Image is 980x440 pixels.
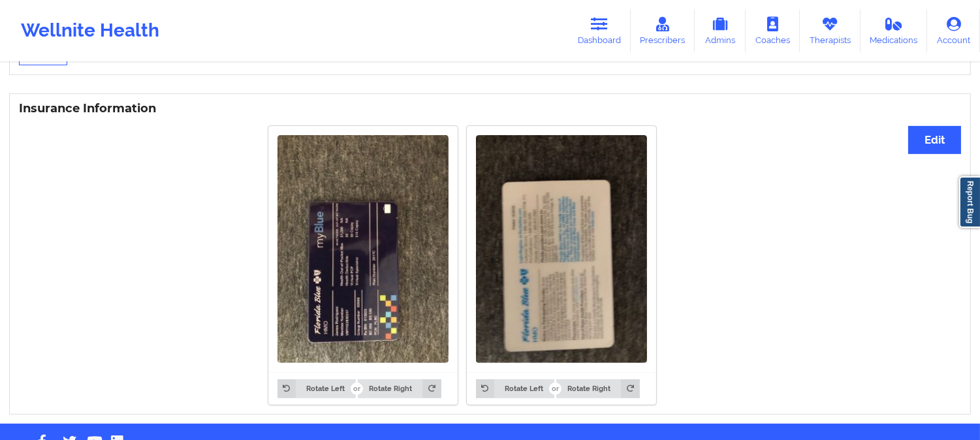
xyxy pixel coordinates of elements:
[277,379,356,398] button: Rotate Left
[631,9,695,52] a: Prescribers
[695,9,746,52] a: Admins
[277,135,449,363] img: Francesca Garcia
[746,9,800,52] a: Coaches
[861,9,928,52] a: Medications
[908,126,961,154] button: Edit
[556,379,639,398] button: Rotate Right
[927,9,980,52] a: Account
[568,9,631,52] a: Dashboard
[19,101,961,116] h3: Insurance Information
[800,9,861,52] a: Therapists
[476,379,554,398] button: Rotate Left
[959,176,980,228] a: Report Bug
[358,379,441,398] button: Rotate Right
[476,135,647,363] img: Francesca Garcia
